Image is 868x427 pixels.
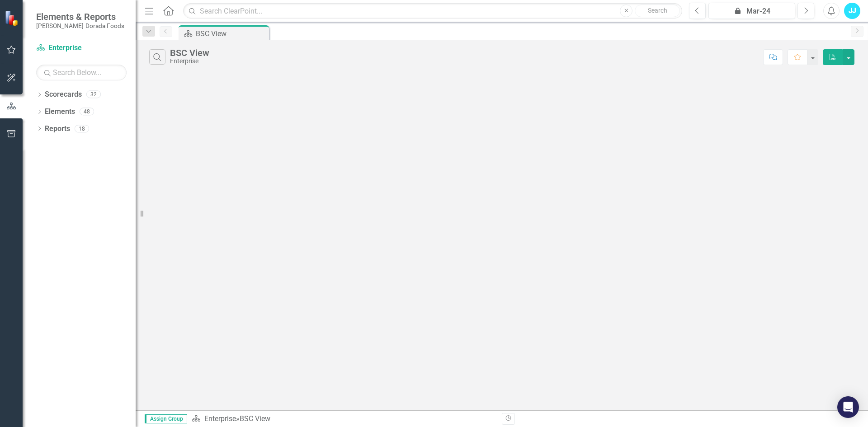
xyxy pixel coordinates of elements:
[45,124,70,134] a: Reports
[36,22,124,29] small: [PERSON_NAME]-Dorada Foods
[196,28,267,39] div: BSC View
[240,414,270,423] div: BSC View
[837,396,859,418] div: Open Intercom Messenger
[708,3,795,19] button: Mar-24
[80,108,94,116] div: 48
[648,7,667,14] span: Search
[635,5,680,17] button: Search
[45,89,82,100] a: Scorecards
[192,414,495,424] div: »
[712,6,792,17] div: Mar-24
[844,3,860,19] button: JJ
[5,10,20,26] img: ClearPoint Strategy
[170,48,209,58] div: BSC View
[204,414,236,423] a: Enterprise
[36,43,127,53] a: Enterprise
[75,125,89,132] div: 18
[86,91,101,99] div: 32
[170,58,209,65] div: Enterprise
[45,107,75,117] a: Elements
[36,11,124,22] span: Elements & Reports
[145,414,187,423] span: Assign Group
[183,3,682,19] input: Search ClearPoint...
[36,65,127,80] input: Search Below...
